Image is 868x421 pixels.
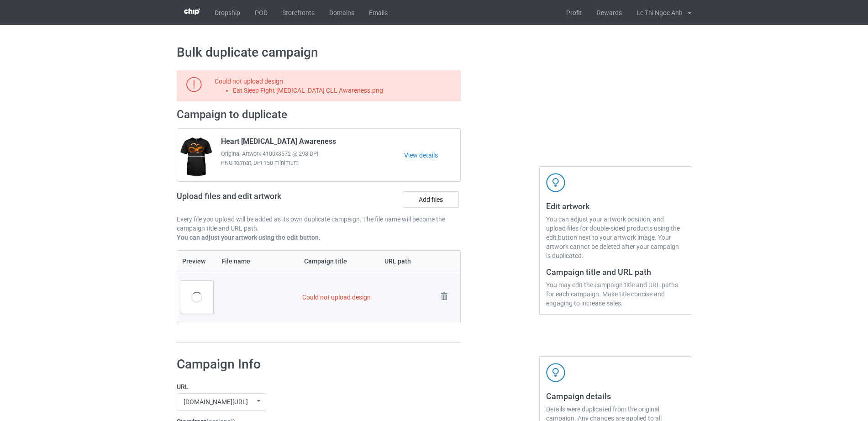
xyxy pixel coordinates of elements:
[546,173,565,192] img: svg+xml;base64,PD94bWwgdmVyc2lvbj0iMS4wIiBlbmNvZGluZz0iVVRGLTgiPz4KPHN2ZyB3aWR0aD0iNDJweCIgaGVpZ2...
[403,191,459,208] label: Add files
[546,215,684,260] div: You can adjust your artwork position, and upload files for double-sided products using the edit b...
[221,158,404,168] span: PNG format, DPI 150 minimum
[379,251,435,272] th: URL path
[299,251,379,272] th: Campaign title
[221,149,404,158] span: Original Artwork 4100x3572 @ 293 DPI
[184,8,200,15] img: 3d383065fc803cdd16c62507c020ddf8.png
[438,290,451,303] img: svg+xml;base64,PD94bWwgdmVyc2lvbj0iMS4wIiBlbmNvZGluZz0iVVRGLTgiPz4KPHN2ZyB3aWR0aD0iMjhweCIgaGVpZ2...
[184,399,248,405] div: [DOMAIN_NAME][URL]
[177,234,321,241] b: You can adjust your artwork using the edit button.
[177,382,448,391] label: URL
[233,86,458,95] li: Eat Sleep Fight [MEDICAL_DATA] CLL Awareness.png
[221,137,336,149] span: Heart [MEDICAL_DATA] Awareness
[177,108,461,122] h2: Campaign to duplicate
[177,191,347,208] h2: Upload files and edit artwork
[177,356,448,373] h1: Campaign Info
[177,215,461,233] p: Every file you upload will be added as its own duplicate campaign. The file name will become the ...
[546,267,684,277] h3: Campaign title and URL path
[546,391,684,401] h3: Campaign details
[177,251,216,272] th: Preview
[546,363,565,382] img: svg+xml;base64,PD94bWwgdmVyc2lvbj0iMS4wIiBlbmNvZGluZz0iVVRGLTgiPz4KPHN2ZyB3aWR0aD0iNDJweCIgaGVpZ2...
[546,280,684,308] div: You may edit the campaign title and URL paths for each campaign. Make title concise and engaging ...
[546,201,684,211] h3: Edit artwork
[404,151,460,160] a: View details
[299,272,434,323] td: Could not upload design
[215,77,458,95] div: Could not upload design
[177,44,691,61] h1: Bulk duplicate campaign
[629,1,683,24] div: Le Thi Ngoc Anh
[186,77,202,92] img: svg+xml;base64,PD94bWwgdmVyc2lvbj0iMS4wIiBlbmNvZGluZz0iVVRGLTgiPz4KPHN2ZyB3aWR0aD0iMTlweCIgaGVpZ2...
[216,251,299,272] th: File name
